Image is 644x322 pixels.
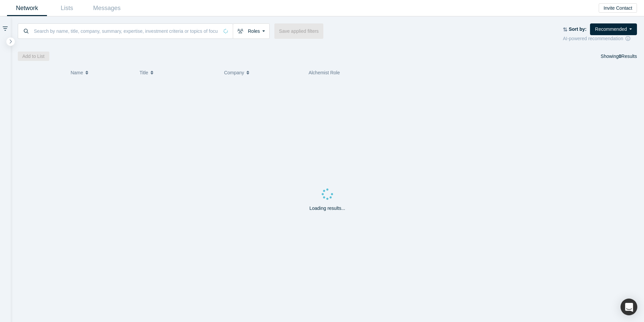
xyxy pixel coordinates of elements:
span: Alchemist Role [309,70,340,75]
p: Loading results... [309,205,345,212]
button: Name [70,66,132,80]
button: Recommended [590,23,637,35]
button: Roles [233,23,270,39]
button: Save applied filters [274,23,323,39]
input: Search by name, title, company, summary, expertise, investment criteria or topics of focus [33,23,219,39]
span: Results [619,54,637,59]
strong: Sort by: [569,26,587,32]
button: Invite Contact [599,3,637,13]
span: Company [224,66,244,80]
strong: 0 [619,54,622,59]
a: Network [7,0,47,16]
span: Title [140,66,148,80]
div: AI-powered recommendation [563,35,637,42]
a: Messages [87,0,127,16]
button: Add to List [18,52,49,61]
div: Showing [601,52,637,61]
button: Company [224,66,302,80]
button: Title [140,66,217,80]
a: Lists [47,0,87,16]
span: Name [70,66,83,80]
